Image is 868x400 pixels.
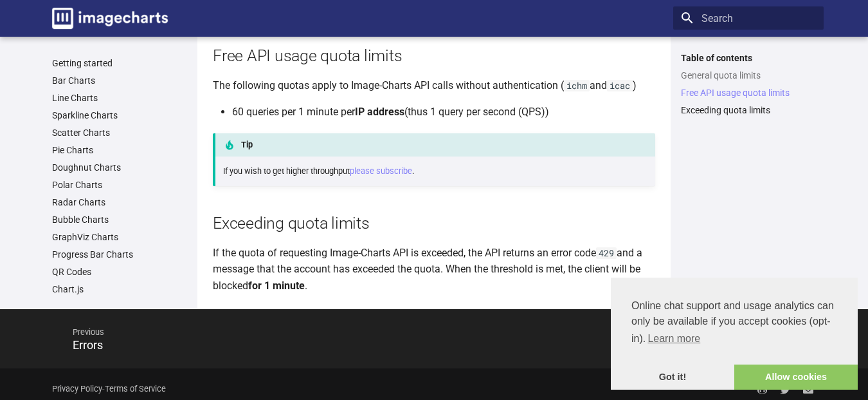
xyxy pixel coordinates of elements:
[52,110,187,121] a: Sparkline Charts
[52,127,187,138] a: Scatter Charts
[52,92,187,104] a: Line Charts
[607,80,633,91] code: icac
[52,283,187,295] a: Chart.js
[213,77,655,94] p: The following quotas apply to Image-Charts API calls without authentication ( and )
[213,212,655,234] h2: Exceeding quota limits
[734,365,858,390] a: allow cookies
[355,106,404,118] strong: IP address
[105,384,166,394] a: Terms of Service
[646,329,702,348] a: learn more about cookies
[564,80,590,91] code: ichm
[52,57,187,69] a: Getting started
[681,104,816,116] a: Exceeding quota limits
[52,144,187,156] a: Pie Charts
[52,162,187,173] a: Doughnut Charts
[248,280,305,292] strong: for 1 minute
[596,247,617,259] code: 429
[213,44,655,67] h2: Free API usage quota limits
[60,317,419,348] span: Previous
[44,312,434,366] a: PreviousErrors
[223,165,647,178] p: If you wish to get higher throughput .
[611,278,858,390] div: cookieconsent
[213,245,655,294] p: If the quota of requesting Image-Charts API is exceeded, the API returns an error code and a mess...
[350,166,412,176] a: please subscribe
[673,52,824,116] nav: Table of contents
[47,3,173,34] a: Image-Charts documentation
[52,75,187,86] a: Bar Charts
[52,249,187,260] a: Progress Bar Charts
[232,104,655,120] li: 60 queries per 1 minute per (thus 1 query per second (QPS))
[52,214,187,225] a: Bubble Charts
[631,298,837,348] span: Online chat support and usage analytics can only be available if you accept cookies (opt-in).
[52,384,102,394] a: Privacy Policy
[73,338,103,352] span: Errors
[52,8,168,29] img: logo
[213,133,655,157] p: Tip
[681,70,816,81] a: General quota limits
[611,365,734,390] a: dismiss cookie message
[673,6,824,30] input: Search
[681,87,816,99] a: Free API usage quota limits
[52,266,187,278] a: QR Codes
[52,196,187,208] a: Radar Charts
[52,231,187,243] a: GraphViz Charts
[673,52,824,64] label: Table of contents
[52,179,187,191] a: Polar Charts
